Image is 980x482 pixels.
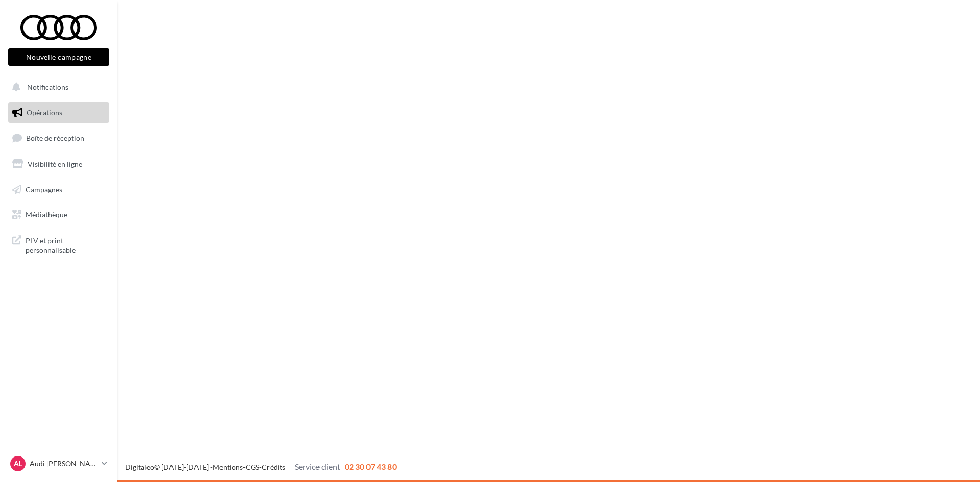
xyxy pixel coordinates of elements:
[26,185,62,193] span: Campagnes
[14,459,22,469] span: AL
[6,77,107,98] button: Notifications
[295,462,340,471] span: Service client
[262,463,285,471] a: Crédits
[26,210,67,219] span: Médiathèque
[27,83,68,91] span: Notifications
[213,463,243,471] a: Mentions
[246,463,259,471] a: CGS
[26,134,84,142] span: Boîte de réception
[28,160,82,168] span: Visibilité en ligne
[6,154,111,175] a: Visibilité en ligne
[125,463,397,471] span: © [DATE]-[DATE] - - -
[27,108,62,117] span: Opérations
[30,459,97,469] p: Audi [PERSON_NAME]
[6,127,111,149] a: Boîte de réception
[8,454,109,473] a: AL Audi [PERSON_NAME]
[6,230,111,260] a: PLV et print personnalisable
[125,463,154,471] a: Digitaleo
[26,234,105,256] span: PLV et print personnalisable
[6,179,111,200] a: Campagnes
[8,48,109,66] button: Nouvelle campagne
[345,462,397,471] span: 02 30 07 43 80
[6,102,111,123] a: Opérations
[6,204,111,225] a: Médiathèque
